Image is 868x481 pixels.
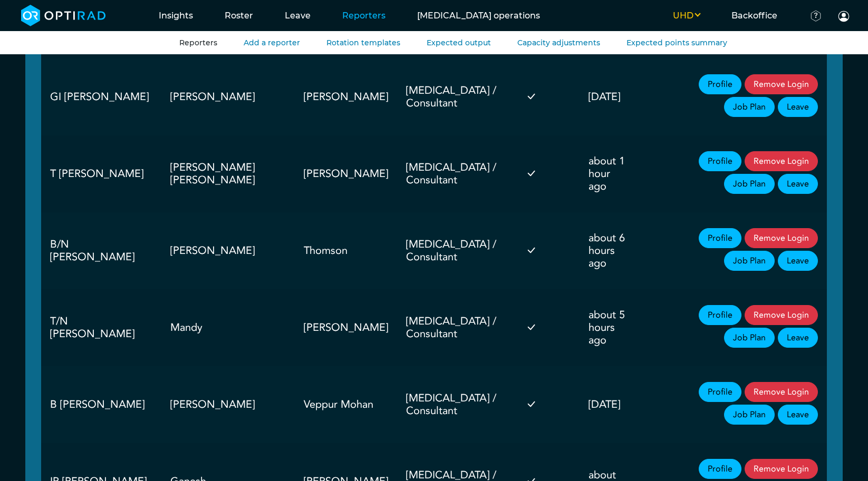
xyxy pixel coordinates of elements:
td: about 5 hours ago [580,289,639,366]
td: [MEDICAL_DATA] / Consultant [397,135,517,212]
a: Profile [699,74,741,94]
a: Job Plan [724,328,775,348]
td: [MEDICAL_DATA] / Consultant [397,212,517,289]
td: [PERSON_NAME] [161,58,295,135]
a: Job Plan [724,251,775,271]
a: Reporters [179,38,217,47]
a: Job Plan [724,174,775,194]
td: Thomson [295,212,397,289]
td: T [PERSON_NAME] [41,135,161,212]
a: Profile [699,305,741,325]
td: about 1 hour ago [580,135,639,212]
a: Add a reporter [244,38,300,47]
td: [MEDICAL_DATA] / Consultant [397,366,517,443]
a: Expected output [427,38,491,47]
td: [PERSON_NAME] [161,366,295,443]
td: Mandy [161,289,295,366]
a: Capacity adjustments [517,38,600,47]
td: [MEDICAL_DATA] / Consultant [397,289,517,366]
td: Veppur Mohan [295,366,397,443]
button: Remove Login [745,382,818,402]
td: T/N [PERSON_NAME] [41,289,161,366]
a: Profile [699,382,741,402]
a: Profile [699,459,741,479]
a: Leave [778,97,818,117]
a: Job Plan [724,405,775,425]
a: Profile [699,151,741,171]
td: about 6 hours ago [580,212,639,289]
td: [PERSON_NAME] [PERSON_NAME] [161,135,295,212]
a: Profile [699,228,741,248]
a: Leave [778,405,818,425]
button: Remove Login [745,228,818,248]
a: Leave [778,328,818,348]
td: [PERSON_NAME] [161,212,295,289]
button: Remove Login [745,305,818,325]
button: Remove Login [745,459,818,479]
button: Remove Login [745,74,818,94]
a: Rotation templates [326,38,400,47]
td: B/N [PERSON_NAME] [41,212,161,289]
td: [PERSON_NAME] [295,58,397,135]
td: [PERSON_NAME] [295,289,397,366]
td: GI [PERSON_NAME] [41,58,161,135]
td: [PERSON_NAME] [295,135,397,212]
button: Remove Login [745,151,818,171]
img: brand-opti-rad-logos-blue-and-white-d2f68631ba2948856bd03f2d395fb146ddc8fb01b4b6e9315ea85fa773367... [21,5,106,26]
td: [DATE] [580,58,639,135]
a: Job Plan [724,97,775,117]
td: [MEDICAL_DATA] / Consultant [397,58,517,135]
a: Leave [778,251,818,271]
button: UHD [657,9,716,22]
a: Leave [778,174,818,194]
td: [DATE] [580,366,639,443]
td: B [PERSON_NAME] [41,366,161,443]
a: Expected points summary [626,38,727,47]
